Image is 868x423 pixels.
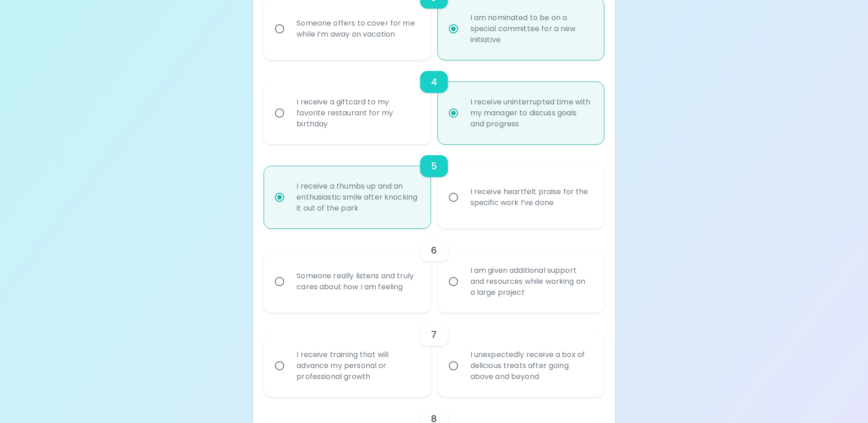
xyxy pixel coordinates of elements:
div: Someone offers to cover for me while I’m away on vacation [289,7,425,51]
div: choice-group-check [264,313,604,397]
div: I receive heartfelt praise for the specific work I’ve done [463,175,599,219]
h6: 6 [431,243,437,258]
div: I am nominated to be on a special committee for a new initiative [463,1,599,56]
h6: 5 [431,159,437,174]
div: I unexpectedly receive a box of delicious treats after going above and beyond [463,338,599,393]
div: I receive a giftcard to my favorite restaurant for my birthday [289,86,425,141]
div: choice-group-check [264,144,604,228]
div: Someone really listens and truly cares about how I am feeling [289,260,425,304]
div: I receive training that will advance my personal or professional growth [289,338,425,393]
div: I receive uninterrupted time with my manager to discuss goals and progress [463,86,599,141]
h6: 7 [431,327,437,342]
div: I am given additional support and resources while working on a large project [463,254,599,309]
div: choice-group-check [264,228,604,313]
div: I receive a thumbs up and an enthusiastic smile after knocking it out of the park [289,170,425,225]
div: choice-group-check [264,60,604,144]
h6: 4 [431,75,437,89]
